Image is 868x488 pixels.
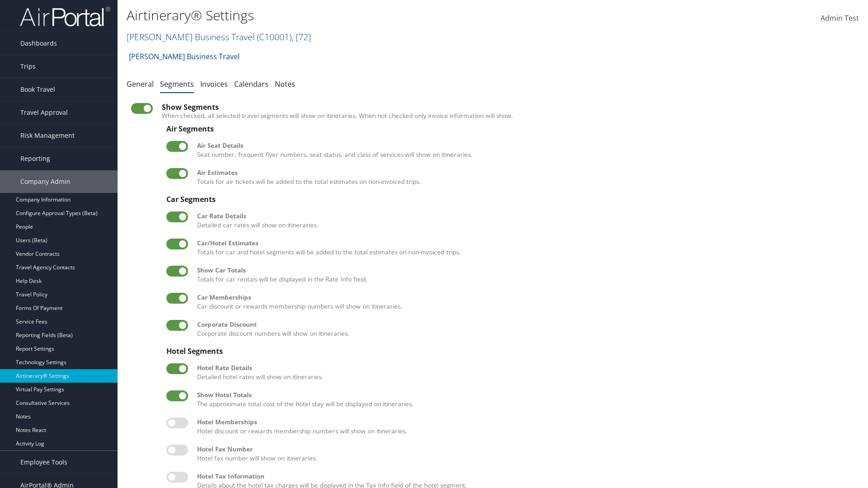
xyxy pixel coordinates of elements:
[197,320,850,338] label: Corporate discount numbers will show on itineraries.
[197,293,850,302] div: Car Memberships
[197,390,850,409] label: The approximate total cost of the hotel stay will be displayed on itineraries.
[20,32,57,55] span: Dashboards
[197,168,850,177] div: Air Estimates
[197,320,850,329] div: Corporate Discount
[821,5,859,33] a: Admin Test
[197,168,850,187] label: Totals for air tickets will be added to the total estimates on non-invoiced trips.
[197,445,850,463] label: Hotel fax number will show on itineraries.
[160,79,194,89] a: Segments
[129,47,240,66] a: [PERSON_NAME] Business Travel
[166,125,850,133] div: Air Segments
[197,266,850,284] label: Totals for car rentals will be displayed in the Rate Info field.
[162,103,854,111] div: Show Segments
[821,13,859,23] span: Admin Test
[20,124,75,147] span: Risk Management
[197,141,850,160] label: Seat number, frequent flyer numbers, seat status, and class of services will show on itineraries.
[197,239,850,248] div: Car/Hotel Estimates
[197,266,850,275] div: Show Car Totals
[20,101,68,124] span: Travel Approval
[20,170,71,193] span: Company Admin
[197,445,850,454] div: Hotel Fax Number
[20,55,36,78] span: Trips
[234,79,269,89] a: Calendars
[197,418,850,427] div: Hotel Memberships
[127,79,154,89] a: General
[197,141,850,150] div: Air Seat Details
[292,31,311,43] span: , [ 72 ]
[127,31,311,43] a: [PERSON_NAME] Business Travel
[127,6,615,25] h1: Airtinerary® Settings
[200,79,228,89] a: Invoices
[197,211,850,230] label: Detailed car rates will show on itineraries.
[197,390,850,399] div: Show Hotel Totals
[197,211,850,221] div: Car Rate Details
[20,78,55,101] span: Book Travel
[166,347,850,355] div: Hotel Segments
[20,6,110,27] img: airportal-logo.png
[20,451,67,474] span: Employee Tools
[257,31,292,43] span: ( C10001 )
[197,418,850,436] label: Hotel discount or rewards membership numbers will show on itineraries.
[197,472,850,481] div: Hotel Tax Information
[197,363,850,372] div: Hotel Rate Details
[275,79,295,89] a: Notes
[197,239,850,257] label: Totals for car and hotel segments will be added to the total estimates on non-invoiced trips.
[197,293,850,311] label: Car discount or rewards membership numbers will show on itineraries.
[197,363,850,382] label: Detailed hotel rates will show on itineraries.
[162,111,854,120] label: When checked, all selected travel segments will show on itineraries. When not checked only invoic...
[166,195,850,203] div: Car Segments
[20,147,50,170] span: Reporting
